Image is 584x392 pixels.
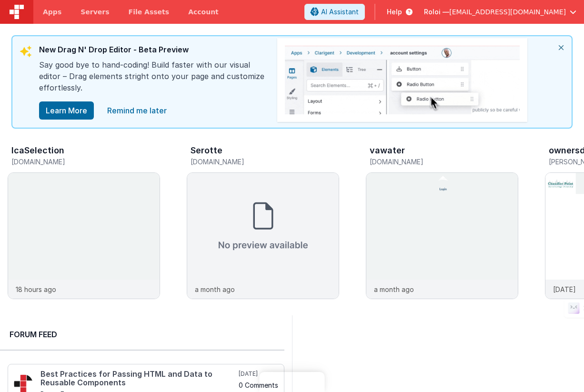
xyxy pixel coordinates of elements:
[370,158,518,165] h5: [DOMAIN_NAME]
[304,4,365,20] button: AI Assistant
[424,7,449,17] span: Roloi —
[40,370,237,387] h4: Best Practices for Passing HTML and Data to Reusable Components
[43,7,61,17] span: Apps
[39,101,94,120] button: Learn More
[449,7,566,17] span: [EMAIL_ADDRESS][DOMAIN_NAME]
[11,146,64,155] h3: IcaSelection
[260,372,325,392] iframe: Marker.io feedback button
[239,382,278,389] h5: 0 Comments
[374,284,414,294] p: a month ago
[195,284,235,294] p: a month ago
[10,329,275,340] h2: Forum Feed
[101,101,172,120] a: close
[129,7,170,17] span: File Assets
[11,158,160,165] h5: [DOMAIN_NAME]
[81,7,109,17] span: Servers
[370,146,405,155] h3: vawater
[191,146,222,155] h3: Serotte
[239,370,278,378] h5: [DATE]
[387,7,402,17] span: Help
[551,36,572,59] i: close
[39,59,268,101] div: Say good bye to hand-coding! Build faster with our visual editor – Drag elements stright onto you...
[321,7,359,17] span: AI Assistant
[424,7,576,17] button: Roloi — [EMAIL_ADDRESS][DOMAIN_NAME]
[39,44,268,59] div: New Drag N' Drop Editor - Beta Preview
[191,158,339,165] h5: [DOMAIN_NAME]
